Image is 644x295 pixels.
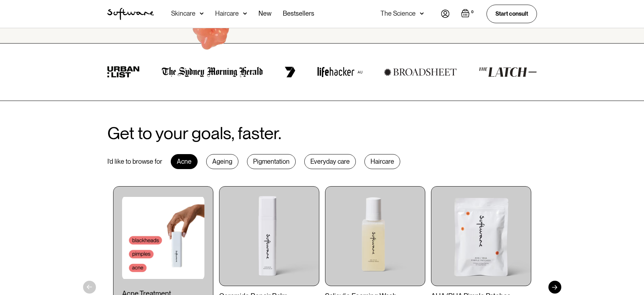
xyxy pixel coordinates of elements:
img: broadsheet logo [384,68,457,76]
a: home [107,8,154,20]
div: Acne [171,154,198,169]
img: Software Logo [107,8,154,20]
div: Pigmentation [247,154,296,169]
img: arrow down [420,10,424,17]
div: Ageing [206,154,238,169]
div: 0 [470,9,475,15]
img: arrow down [243,10,247,17]
div: Skincare [171,10,195,17]
img: the latch logo [479,67,537,77]
img: arrow down [200,10,204,17]
div: The Science [381,10,416,17]
a: Start consult [486,5,537,23]
img: lifehacker logo [317,67,362,77]
div: Haircare [215,10,239,17]
img: urban list logo [107,66,140,78]
div: I’d like to browse for [107,158,162,166]
div: Everyday care [304,154,356,169]
div: Haircare [364,154,400,169]
img: the Sydney morning herald logo [162,67,263,77]
a: Open empty cart [461,9,475,19]
h2: Get to your goals, faster. [107,124,281,143]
